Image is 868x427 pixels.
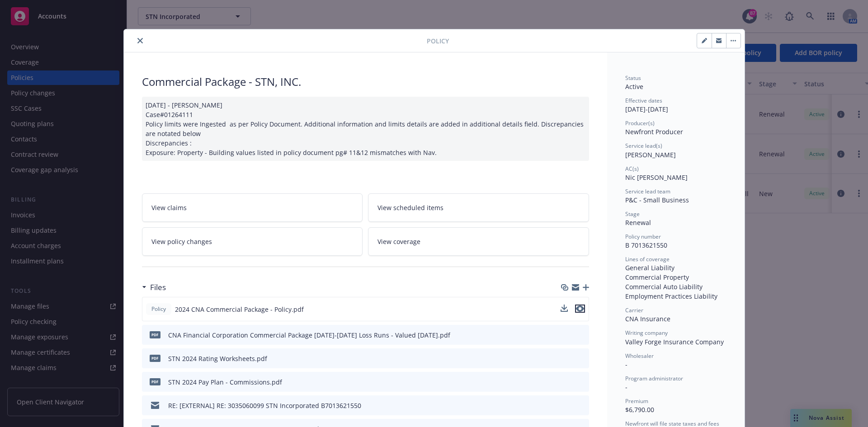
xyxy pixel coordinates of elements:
[150,305,168,313] span: Policy
[575,305,585,313] button: preview file
[168,377,282,387] div: STN 2024 Pay Plan - Commissions.pdf
[625,255,670,263] span: Lines of coverage
[142,97,589,161] div: [DATE] - [PERSON_NAME] Case#01264111 Policy limits were Ingested as per Policy Document. Addition...
[142,227,363,256] a: View policy changes
[150,282,166,293] h3: Files
[150,378,160,385] span: pdf
[577,330,585,340] button: preview file
[563,354,570,363] button: download file
[142,193,363,222] a: View claims
[625,82,643,91] span: Active
[625,233,661,240] span: Policy number
[151,203,187,212] span: View claims
[625,210,640,218] span: Stage
[577,354,585,363] button: preview file
[377,203,443,212] span: View scheduled items
[625,314,670,323] span: CNA Insurance
[625,360,627,369] span: -
[563,401,570,410] button: download file
[625,127,683,136] span: Newfront Producer
[625,282,726,291] div: Commercial Auto Liability
[151,237,212,246] span: View policy changes
[575,305,585,314] button: preview file
[563,330,570,340] button: download file
[175,305,304,314] span: 2024 CNA Commercial Package - Policy.pdf
[625,218,651,227] span: Renewal
[625,338,724,346] span: Valley Forge Insurance Company
[625,165,639,173] span: AC(s)
[142,282,166,293] div: Files
[150,331,160,338] span: pdf
[168,401,361,410] div: RE: [EXTERNAL] RE: 3035060099 STN Incorporated B7013621550
[625,405,654,414] span: $6,790.00
[625,74,641,82] span: Status
[625,241,667,249] span: B 7013621550
[150,355,160,361] span: pdf
[625,97,726,114] div: [DATE] - [DATE]
[625,263,726,272] div: General Liability
[563,377,570,387] button: download file
[625,142,662,150] span: Service lead(s)
[561,305,568,312] button: download file
[625,188,670,195] span: Service lead team
[577,377,585,387] button: preview file
[625,383,627,391] span: -
[427,36,449,46] span: Policy
[368,227,589,256] a: View coverage
[625,329,668,337] span: Writing company
[625,397,648,405] span: Premium
[577,401,585,410] button: preview file
[625,272,726,282] div: Commercial Property
[561,305,568,314] button: download file
[368,193,589,222] a: View scheduled items
[625,173,688,182] span: Nic [PERSON_NAME]
[625,119,655,127] span: Producer(s)
[142,74,589,89] div: Commercial Package - STN, INC.
[625,375,683,382] span: Program administrator
[168,354,267,363] div: STN 2024 Rating Worksheets.pdf
[625,306,643,314] span: Carrier
[625,150,676,159] span: [PERSON_NAME]
[135,35,146,46] button: close
[625,291,726,301] div: Employment Practices Liability
[625,196,689,204] span: P&C - Small Business
[377,237,420,246] span: View coverage
[168,330,450,340] div: CNA Financial Corporation Commercial Package [DATE]-[DATE] Loss Runs - Valued [DATE].pdf
[625,97,662,104] span: Effective dates
[625,352,654,360] span: Wholesaler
